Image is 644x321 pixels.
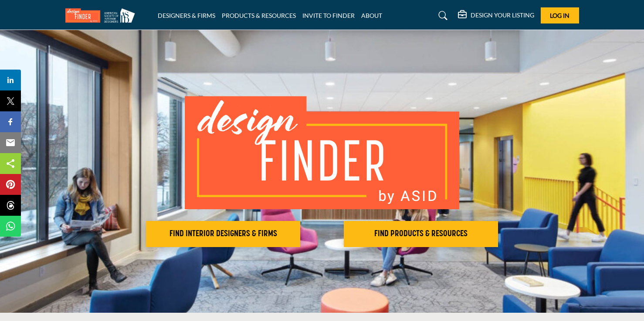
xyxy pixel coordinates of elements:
a: PRODUCTS & RESOURCES [222,12,296,19]
a: ABOUT [361,12,382,19]
button: FIND PRODUCTS & RESOURCES [344,221,498,247]
button: Log In [541,7,579,23]
h5: DESIGN YOUR LISTING [471,11,534,19]
a: INVITE TO FINDER [302,12,355,19]
div: DESIGN YOUR LISTING [458,10,534,21]
h2: FIND INTERIOR DESIGNERS & FIRMS [149,229,298,239]
span: Log In [550,12,569,19]
a: Search [430,9,453,23]
button: FIND INTERIOR DESIGNERS & FIRMS [146,221,300,247]
h2: FIND PRODUCTS & RESOURCES [346,229,495,239]
img: image [185,96,459,209]
a: DESIGNERS & FIRMS [158,12,215,19]
img: Site Logo [65,8,139,23]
